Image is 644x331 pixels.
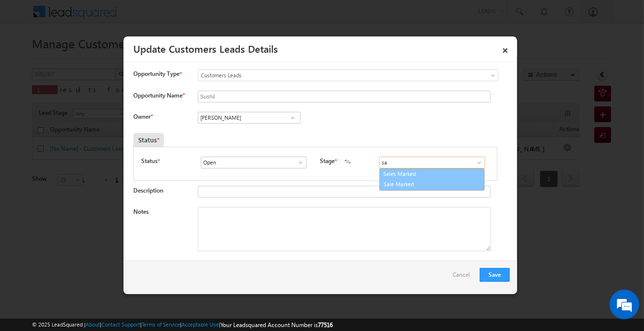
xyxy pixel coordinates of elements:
span: © 2025 LeadSquared | | | | | [32,320,333,330]
span: Your Leadsquared Account Number is [220,321,333,329]
a: Customers Leads [198,69,498,81]
a: Sales Marked [379,168,485,180]
em: Start Chat [134,258,179,271]
a: Show All Items [470,158,483,167]
a: Cancel [453,268,475,287]
label: Description [133,187,163,194]
a: Show All Items [286,113,299,123]
a: Show All Items [292,158,304,167]
label: Opportunity Name [133,92,184,99]
label: Notes [133,208,149,215]
a: Sale Marked [380,179,484,190]
label: Owner [133,113,153,120]
div: Chat with us now [51,52,165,65]
div: Minimize live chat window [161,5,185,29]
span: Customers Leads [198,71,458,80]
a: Terms of Service [142,321,180,328]
label: Stage [320,157,335,165]
input: Type to Search [201,157,307,168]
div: Status [133,133,164,147]
a: Acceptable Use [182,321,219,328]
input: Type to Search [379,157,485,168]
span: 77516 [318,321,333,329]
a: About [86,321,100,328]
a: Contact Support [101,321,140,328]
button: Save [480,268,510,282]
span: Opportunity Type [133,69,180,78]
a: Update Customers Leads Details [133,41,278,55]
a: × [497,40,514,57]
textarea: Type your message and hit 'Enter' [13,91,180,250]
img: d_60004797649_company_0_60004797649 [17,52,41,65]
label: Status [141,157,157,165]
input: Type to Search [198,112,301,124]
